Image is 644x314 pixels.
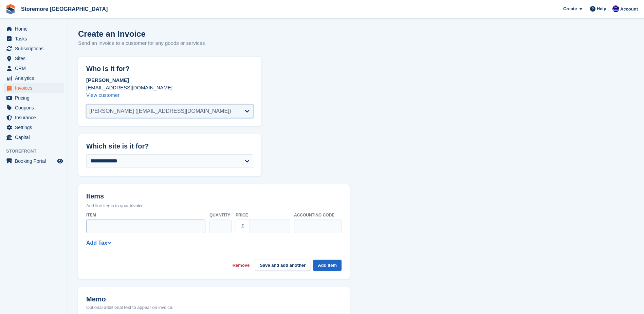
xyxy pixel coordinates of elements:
h2: Who is it for? [86,65,253,73]
button: Add item [313,260,342,271]
h2: Memo [86,295,173,303]
a: menu [3,64,64,73]
a: View customer [86,92,119,98]
p: [EMAIL_ADDRESS][DOMAIN_NAME] [86,84,253,91]
label: Item [86,212,205,218]
label: Quantity [209,212,232,218]
a: menu [3,34,64,43]
span: Booking Portal [15,156,56,166]
h2: Items [86,192,342,202]
h2: Which site is it for? [86,142,253,150]
span: Create [563,5,577,12]
span: Settings [15,123,56,132]
span: Tasks [15,34,56,43]
a: menu [3,24,64,34]
span: CRM [15,64,56,73]
a: menu [3,156,64,166]
span: Home [15,24,56,34]
a: Preview store [56,157,64,165]
a: menu [3,83,64,93]
span: Insurance [15,113,56,122]
span: Analytics [15,73,56,83]
a: Add Tax [86,240,111,246]
a: Remove [233,262,250,269]
span: Help [597,5,606,12]
a: menu [3,73,64,83]
span: Subscriptions [15,44,56,53]
a: menu [3,123,64,132]
p: Send an invoice to a customer for any goods or services [78,39,205,47]
span: Coupons [15,103,56,112]
label: Price [236,212,290,218]
h1: Create an Invoice [78,29,205,38]
p: Optional additional text to appear on invoice. [86,304,173,311]
span: Storefront [6,148,68,155]
a: menu [3,93,64,103]
span: Capital [15,133,56,142]
a: menu [3,133,64,142]
a: Storemore [GEOGRAPHIC_DATA] [18,3,110,15]
img: Angela [612,5,619,12]
label: Accounting code [294,212,342,218]
div: [PERSON_NAME] ([EMAIL_ADDRESS][DOMAIN_NAME]) [89,107,231,115]
span: Sites [15,54,56,63]
button: Save and add another [255,260,310,271]
span: Account [620,6,638,13]
img: stora-icon-8386f47178a22dfd0bd8f6a31ec36ba5ce8667c1dd55bd0f319d3a0aa187defe.svg [5,4,16,14]
a: menu [3,113,64,122]
a: menu [3,54,64,63]
p: [PERSON_NAME] [86,76,253,84]
span: Pricing [15,93,56,103]
a: menu [3,103,64,112]
span: Invoices [15,83,56,93]
p: Add line items to your invoice. [86,203,342,209]
a: menu [3,44,64,53]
